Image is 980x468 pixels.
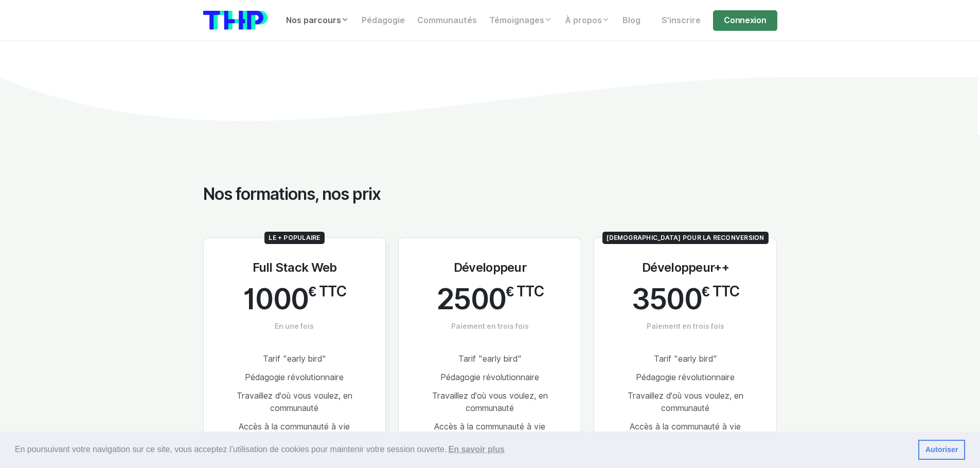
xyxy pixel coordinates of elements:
a: learn more about cookies [447,442,506,457]
span: Le + populaire [264,232,324,244]
span: € TTC [506,283,543,301]
span: Pédagogie révolutionnaire [636,372,735,382]
span: 3500 [632,283,702,315]
span: Paiement en trois fois [451,321,529,331]
a: Blog [616,10,647,31]
a: Communautés [411,10,483,31]
span: Accès à la communauté à vie [630,422,741,432]
span: € TTC [308,283,346,301]
span: Tarif "early bird" [654,354,717,364]
span: Travaillez d'où vous voulez, en communauté [628,391,743,413]
a: À propos [559,10,616,31]
span: Pédagogie révolutionnaire [245,372,344,382]
span: € TTC [702,283,739,301]
span: Travaillez d'où vous voulez, en communauté [237,391,352,413]
span: Accès à la communauté à vie [239,422,350,432]
h3: Développeur [454,260,526,275]
h2: Nos formations, nos prix [203,184,777,204]
span: 2500 [436,283,506,315]
span: 1000 [243,283,308,315]
span: Tarif "early bird" [263,354,326,364]
span: Travaillez d'où vous voulez, en communauté [432,391,548,413]
a: S'inscrire [655,10,707,31]
a: Connexion [713,10,777,31]
h3: Full Stack Web [253,260,337,275]
span: Tarif "early bird" [458,354,522,364]
h3: Développeur++ [642,260,729,275]
a: Témoignages [483,10,559,31]
a: dismiss cookie message [918,440,965,460]
span: En une fois [275,321,314,331]
span: Paiement en trois fois [647,321,724,331]
a: Nos parcours [280,10,355,31]
img: logo [203,11,268,30]
span: En poursuivant votre navigation sur ce site, vous acceptez l’utilisation de cookies pour mainteni... [15,442,910,457]
span: [DEMOGRAPHIC_DATA] pour la reconversion [602,232,768,244]
a: Pédagogie [355,10,411,31]
span: Pédagogie révolutionnaire [440,372,539,382]
span: Accès à la communauté à vie [434,422,545,432]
